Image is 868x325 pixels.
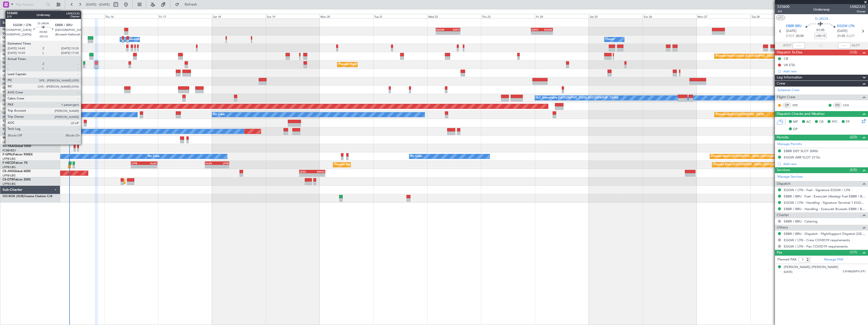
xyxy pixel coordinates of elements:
[173,1,203,9] button: Refresh
[3,107,18,111] a: EGGW/LTN
[217,165,229,168] div: -
[3,70,13,73] span: G-SPCY
[786,29,796,34] span: [DATE]
[3,136,29,139] a: 9H-LPZLegacy 500
[15,1,45,8] input: Trip Number
[3,65,18,69] a: EGGW/LTN
[3,95,30,98] a: T7-LZZIPraetor 600
[3,40,18,44] a: EGGW/LTN
[3,120,36,123] a: T7-DYNChallenger 604
[3,45,14,48] span: G-GARE
[643,14,697,18] div: Sun 26
[3,53,32,56] a: G-SIRSCitation Excel
[850,50,857,55] span: (1/2)
[784,194,865,198] a: EBBR / BRU - Fuel - ExecuJet (Abelag) Fuel EBBR / BRU
[589,14,643,18] div: Sat 25
[777,225,788,231] span: Others
[3,157,16,161] a: LFPB/LBG
[784,270,792,274] span: [DATE]
[777,142,802,147] a: Manage Permits
[3,78,14,81] span: G-ENRG
[786,34,794,39] span: ETOT
[806,119,811,125] span: AC
[711,153,791,160] div: Planned Maint [GEOGRAPHIC_DATA] ([GEOGRAPHIC_DATA])
[144,162,157,165] div: KLAX
[837,24,854,29] span: EGGW LTN
[3,32,18,35] a: EGGW/LTN
[850,134,857,140] span: (2/2)
[777,111,825,117] span: Dispatch Checks and Weather
[50,14,104,18] div: Wed 15
[3,182,16,186] a: LFPB/LBG
[777,181,791,187] span: Dispatch
[850,250,857,255] span: (1/1)
[824,257,843,262] a: Manage PAX
[3,149,16,152] a: FCBB/BZV
[837,34,845,39] span: 21:05
[776,15,785,20] button: UTC
[3,111,39,114] a: LX-AOACitation Mustang
[716,52,776,60] div: Planned Maint Oxford ([GEOGRAPHIC_DATA])
[793,119,798,125] span: MF
[833,103,842,108] div: FO
[3,86,37,89] a: G-VNORChallenger 650
[542,28,552,31] div: EGGW
[832,119,838,125] span: FFC
[312,170,325,173] div: KNUQ
[777,94,795,100] span: Flight Crew
[796,34,804,39] span: 20:00
[784,155,820,159] div: EGGW ARR SLOT 2115z
[843,270,865,274] span: C4YM62NPH (PP)
[792,103,804,108] a: SPE
[783,162,865,166] div: Add new
[3,103,13,106] span: LX-TRO
[334,161,414,169] div: Planned Maint [GEOGRAPHIC_DATA] ([GEOGRAPHIC_DATA])
[777,75,802,80] span: Leg Information
[777,81,785,87] span: Crew
[205,162,217,165] div: KLAX
[448,28,460,31] div: KSFO
[410,153,422,160] div: No Crew
[6,10,55,18] button: Only With Activity
[850,4,865,9] span: LNX23JG
[815,16,828,21] span: G-JAGA
[3,161,28,165] a: F-HECDFalcon 7X
[3,170,13,173] span: CS-JHH
[300,173,312,176] div: -
[3,48,18,52] a: EGNR/CEG
[777,50,802,55] span: Dispatch To-Dos
[784,188,850,192] a: EGGW / LTN - Fuel - Signature EGGW / LTN
[784,238,850,242] a: EGGW / LTN - Crew COVID19 requirements
[813,7,830,12] div: Underway
[783,69,865,73] div: Add new
[847,34,855,39] span: ELDT
[793,127,798,132] span: DP
[793,43,805,49] input: --:--
[777,250,782,256] span: Pax
[3,103,30,106] a: LX-TROLegacy 650
[3,145,31,148] a: 9H-YAAGlobal 5000
[3,140,17,144] a: LFMD/CEQ
[3,45,44,48] a: G-GARECessna Citation XLS+
[427,14,481,18] div: Wed 22
[3,128,12,131] span: T7-EMI
[3,124,34,127] a: EVRA/[PERSON_NAME]
[61,10,70,14] div: [DATE]
[3,86,15,89] span: G-VNOR
[784,244,848,249] a: EGGW / LTN - Pax COVID19 requirements
[784,63,795,67] div: UK ETA
[3,174,16,177] a: LFPB/LBG
[3,61,14,64] span: G-JAGA
[816,28,824,33] span: 01:05
[266,14,320,18] div: Sun 19
[3,73,16,77] a: LGAV/ATH
[213,111,225,118] div: No Crew
[783,103,791,108] div: CP
[716,111,764,118] div: Planned Maint [GEOGRAPHIC_DATA]
[777,212,789,218] span: Charter
[3,170,31,173] a: CS-JHHGlobal 6000
[158,14,212,18] div: Fri 17
[843,103,854,108] a: CHS
[205,165,217,168] div: -
[777,9,790,14] span: 3/4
